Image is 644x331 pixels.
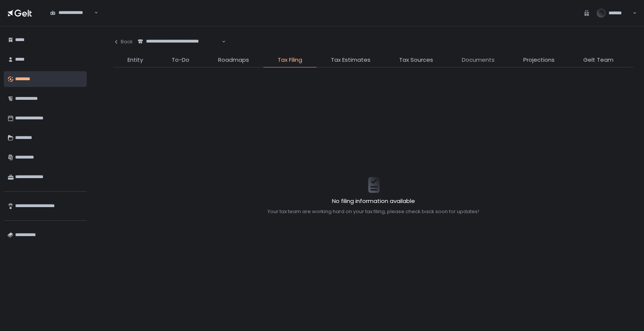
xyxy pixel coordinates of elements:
span: To-Do [172,56,189,64]
span: Tax Filing [278,56,302,64]
div: Back [113,38,133,45]
span: Tax Sources [399,56,433,64]
span: Documents [462,56,495,64]
h2: No filing information available [267,197,479,206]
div: Your tax team are working hard on your tax filing, please check back soon for updates! [267,208,479,215]
span: Entity [128,56,143,64]
button: Back [113,34,133,50]
span: Gelt Team [583,56,613,64]
div: Search for option [133,34,226,50]
input: Search for option [138,45,221,52]
span: Tax Estimates [331,56,370,64]
span: Projections [523,56,555,64]
span: Roadmaps [218,56,249,64]
input: Search for option [50,16,94,24]
div: Search for option [45,5,98,21]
